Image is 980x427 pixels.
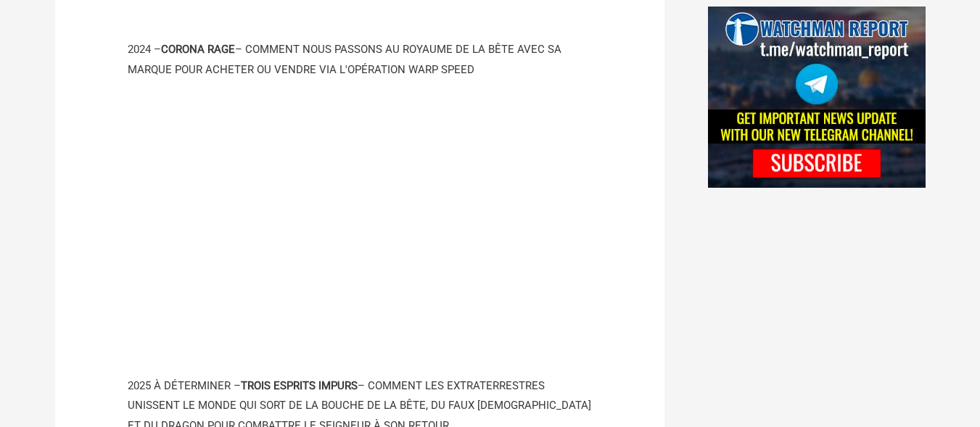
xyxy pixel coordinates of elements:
font: CORONA RAGE [161,43,235,56]
font: TROIS ESPRITS IMPURS [241,379,358,392]
font: 2025 À DÉTERMINER – [128,379,241,392]
iframe: Colère du Corona [128,98,592,359]
font: 2024 – [128,43,161,56]
font: – COMMENT NOUS PASSONS AU ROYAUME DE LA BÊTE AVEC SA MARQUE POUR ACHETER OU VENDRE VIA L'OPÉRATIO... [128,43,561,76]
